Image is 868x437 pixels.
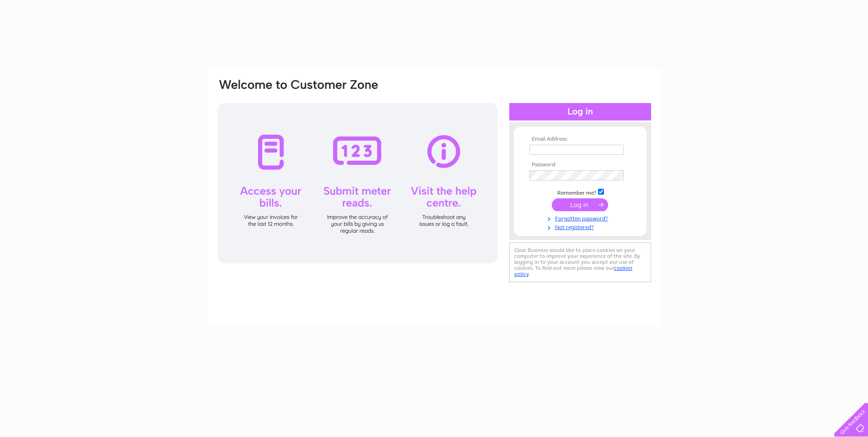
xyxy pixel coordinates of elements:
[529,222,633,231] a: Not registered?
[509,242,651,282] div: Clear Business would like to place cookies on your computer to improve your experience of the sit...
[527,162,633,168] th: Password:
[514,265,632,277] a: cookies policy
[527,136,633,142] th: Email Address:
[527,187,633,197] td: Remember me?
[552,198,608,211] input: Submit
[529,213,633,222] a: Forgotten password?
